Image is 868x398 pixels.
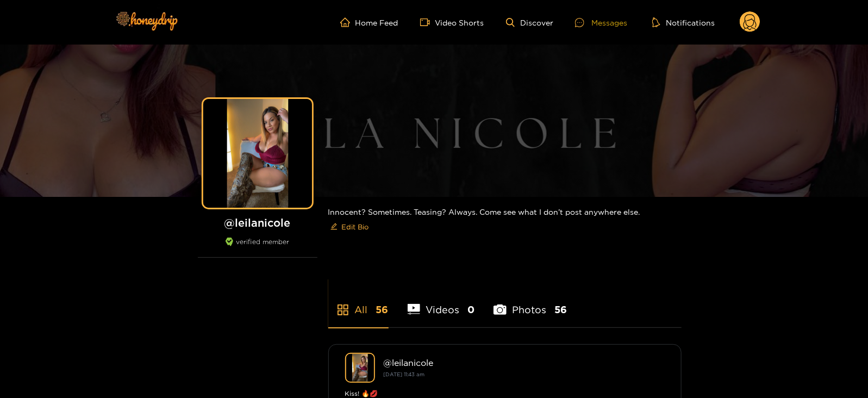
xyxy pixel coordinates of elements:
li: Photos [494,278,567,327]
button: Notifications [649,17,718,28]
span: 56 [554,303,567,316]
button: editEdit Bio [328,218,371,235]
span: video-camera [420,17,435,27]
span: 56 [376,303,389,316]
span: 0 [467,303,474,316]
a: Video Shorts [420,17,484,27]
span: edit [330,223,338,231]
span: home [340,17,355,27]
div: Innocent? Sometimes. Teasing? Always. Come see what I don’t post anywhere else. [328,197,682,244]
div: verified member [198,238,317,258]
li: All [328,278,389,327]
li: Videos [408,278,475,327]
span: Edit Bio [342,221,369,232]
small: [DATE] 11:43 am [384,371,425,377]
div: Messages [575,16,627,29]
a: Discover [506,18,553,27]
div: @ leilanicole [384,358,665,368]
span: appstore [336,303,349,316]
a: Home Feed [340,17,398,27]
h1: @ leilanicole [198,216,317,229]
img: leilanicole [345,353,375,383]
